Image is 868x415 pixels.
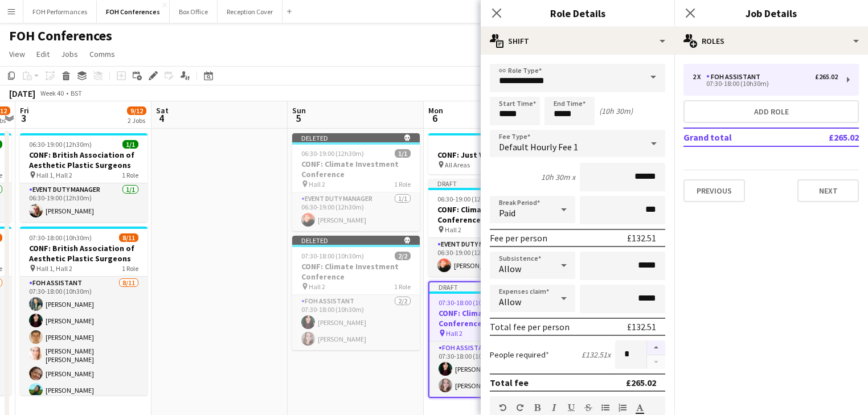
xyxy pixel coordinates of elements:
span: View [9,49,25,59]
div: 2 x [693,73,706,81]
div: Roles [674,27,868,55]
div: £132.51 [627,232,656,244]
div: Total fee per person [490,321,570,332]
div: Deleted [292,236,420,245]
span: All Areas [445,161,470,169]
app-card-role: Event Duty Manager1/106:30-19:00 (12h30m)[PERSON_NAME] [292,192,420,231]
span: 6 [427,112,443,125]
a: View [5,47,30,61]
span: 1 Role [122,264,138,273]
span: Hall 2 [445,225,461,234]
app-card-role: Event Duty Manager1/106:30-19:00 (12h30m)[PERSON_NAME] [20,183,148,222]
span: 1 Role [122,171,138,179]
a: Jobs [56,47,83,61]
span: Week 40 [38,89,66,97]
h3: Role Details [481,6,674,20]
button: Add role [683,100,859,123]
span: Hall 2 [309,282,325,291]
button: Redo [516,403,524,412]
span: 2/2 [395,252,411,260]
button: Bold [533,403,541,412]
div: 07:30-18:00 (10h30m) [693,81,838,87]
span: Comms [89,49,115,59]
button: Box Office [170,1,218,23]
span: 8/11 [119,233,138,242]
h3: Job Details [674,6,868,20]
span: 06:30-19:00 (12h30m) [29,140,92,149]
div: (10h 30m) [599,106,633,116]
div: Shift [481,27,674,55]
span: 1/1 [395,149,411,158]
span: Sat [156,105,169,116]
app-card-role: Event Duty Manager1/106:30-19:00 (12h30m)[PERSON_NAME] [428,238,556,277]
label: People required [490,350,549,360]
a: Edit [32,47,54,61]
app-card-role: FOH Assistant2/207:30-18:00 (10h30m)[PERSON_NAME][PERSON_NAME] [292,295,420,350]
span: Allow [499,296,521,307]
div: [DATE] [9,88,35,99]
a: Comms [85,47,120,61]
span: 1 Role [394,282,411,291]
app-job-card: CONF: Just Venues - set up All Areas [428,133,556,174]
div: £132.51 x [582,350,611,360]
span: 07:30-18:00 (10h30m) [301,252,364,260]
span: Paid [499,207,515,219]
div: Total fee [490,377,529,388]
button: Text Color [636,403,644,412]
span: Mon [428,105,443,116]
app-job-card: Draft06:30-19:00 (12h30m)1/1CONF: Climate Investment Conference Hall 21 RoleEvent Duty Manager1/1... [428,179,556,277]
button: Italic [550,403,558,412]
h3: CONF: Climate Investment Conference [292,159,420,179]
div: FOH Assistant [706,73,765,81]
h3: CONF: Just Venues - set up [428,150,556,160]
app-job-card: 07:30-18:00 (10h30m)8/11CONF: British Association of Aesthetic Plastic Surgeons Hall 1, Hall 21 R... [20,227,148,395]
span: Hall 2 [309,180,325,188]
span: Hall 1, Hall 2 [36,264,72,273]
h3: CONF: Climate Investment Conference [428,204,556,225]
button: Unordered List [601,403,609,412]
span: Sun [292,105,306,116]
h1: FOH Conferences [9,27,112,44]
div: Deleted [292,133,420,142]
button: Undo [499,403,507,412]
td: Grand total [683,128,791,146]
button: Reception Cover [218,1,282,23]
td: £265.02 [791,128,859,146]
app-job-card: 06:30-19:00 (12h30m)1/1CONF: British Association of Aesthetic Plastic Surgeons Hall 1, Hall 21 Ro... [20,133,148,222]
span: Allow [499,263,521,274]
button: Previous [683,179,745,202]
span: 9/12 [127,106,146,115]
h3: CONF: Climate Investment Conference [429,308,555,328]
span: Default Hourly Fee 1 [499,141,578,153]
app-job-card: Deleted 06:30-19:00 (12h30m)1/1CONF: Climate Investment Conference Hall 21 RoleEvent Duty Manager... [292,133,420,231]
h3: CONF: Climate Investment Conference [292,261,420,282]
app-card-role: FOH Assistant2/207:30-18:00 (10h30m)[PERSON_NAME][PERSON_NAME] [429,342,555,397]
span: Hall 2 [446,329,462,338]
div: 2 Jobs [128,116,146,125]
span: Edit [36,49,50,59]
div: £132.51 [627,321,656,332]
app-job-card: Draft07:30-18:00 (10h30m)2/2CONF: Climate Investment Conference Hall 21 RoleFOH Assistant2/207:30... [428,281,556,398]
button: Underline [567,403,575,412]
div: £265.02 [815,73,838,81]
h3: CONF: British Association of Aesthetic Plastic Surgeons [20,243,148,264]
app-job-card: Deleted 07:30-18:00 (10h30m)2/2CONF: Climate Investment Conference Hall 21 RoleFOH Assistant2/207... [292,236,420,350]
button: Strikethrough [584,403,592,412]
span: 1/1 [122,140,138,149]
span: 07:30-18:00 (10h30m) [439,298,501,307]
button: FOH Conferences [97,1,170,23]
button: Next [797,179,859,202]
span: 07:30-18:00 (10h30m) [29,233,92,242]
span: 5 [290,112,306,125]
span: 06:30-19:00 (12h30m) [437,195,500,203]
div: Draft [429,282,555,291]
button: Increase [647,340,665,355]
h3: CONF: British Association of Aesthetic Plastic Surgeons [20,150,148,170]
div: 10h 30m x [541,172,575,182]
